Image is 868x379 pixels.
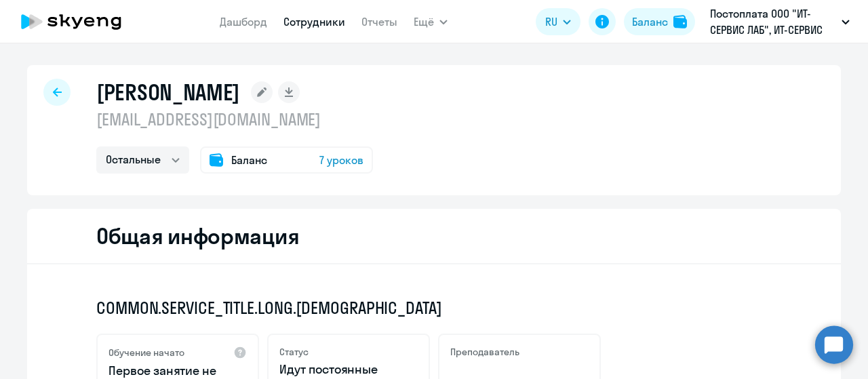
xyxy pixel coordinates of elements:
[703,5,856,38] button: Постоплата ООО "ИТ-СЕРВИС ЛАБ", ИТ-СЕРВИС ЛАБ, ООО
[231,152,267,168] span: Баланс
[108,346,184,359] h5: Обучение начато
[414,8,448,35] button: Ещё
[319,152,363,168] span: 7 уроков
[450,346,519,358] h5: Преподаватель
[673,15,687,28] img: balance
[545,14,557,30] span: RU
[414,14,434,30] span: Ещё
[220,15,267,28] a: Дашборд
[283,15,345,28] a: Сотрудники
[536,8,580,35] button: RU
[279,346,309,358] h5: Статус
[624,8,695,35] button: Балансbalance
[710,5,836,38] p: Постоплата ООО "ИТ-СЕРВИС ЛАБ", ИТ-СЕРВИС ЛАБ, ООО
[96,222,299,250] h2: Общая информация
[96,79,240,106] h1: [PERSON_NAME]
[96,297,442,319] span: COMMON.SERVICE_TITLE.LONG.[DEMOGRAPHIC_DATA]
[96,108,373,130] p: [EMAIL_ADDRESS][DOMAIN_NAME]
[632,14,668,30] div: Баланс
[361,15,397,28] a: Отчеты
